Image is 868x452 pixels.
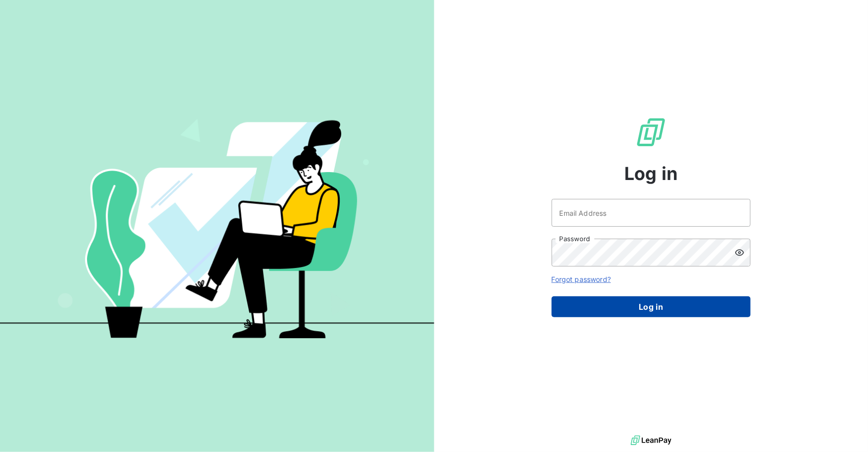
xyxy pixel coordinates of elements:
[552,199,751,227] input: placeholder
[631,433,672,448] img: logo
[552,275,611,283] a: Forgot password?
[635,116,667,148] img: LeanPay Logo
[624,160,677,187] span: Log in
[552,296,751,317] button: Log in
